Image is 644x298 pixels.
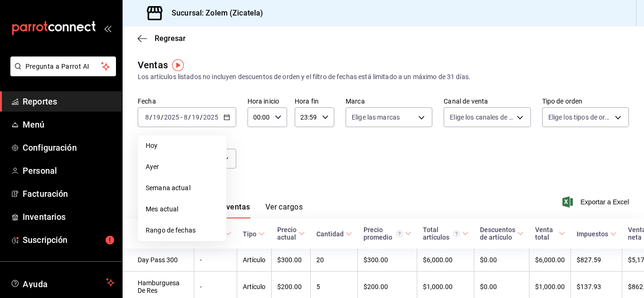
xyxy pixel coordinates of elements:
[577,230,617,238] span: Impuestos
[153,202,303,218] div: navigation tabs
[183,113,188,121] input: --
[7,68,116,78] a: Pregunta a Parrot AI
[529,249,571,272] td: $6,000.00
[316,230,344,238] div: Cantidad
[104,24,111,32] button: open_drawer_menu
[23,118,115,131] span: Menú
[164,8,263,19] h3: Sucursal: Zolem (Zicatela)
[146,204,219,214] span: Mes actual
[453,230,460,237] svg: El total artículos considera cambios de precios en los artículos así como costos adicionales por ...
[138,98,236,105] label: Fecha
[535,226,565,241] span: Venta total
[212,202,250,218] button: Ver ventas
[146,162,219,172] span: Ayer
[138,72,629,82] div: Los artículos listados no incluyen descuentos de orden y el filtro de fechas está limitado a un m...
[23,95,115,108] span: Reportes
[272,249,311,272] td: $300.00
[316,230,352,238] span: Cantidad
[417,249,474,272] td: $6,000.00
[346,98,432,105] label: Marca
[23,210,115,223] span: Inventarios
[181,113,182,121] span: -
[172,59,184,71] img: Tooltip marker
[146,183,219,193] span: Semana actual
[243,230,256,238] div: Tipo
[295,98,334,105] label: Hora fin
[444,98,530,105] label: Canal de venta
[396,230,403,237] svg: Precio promedio = Total artículos / cantidad
[535,226,557,241] div: Venta total
[423,226,460,241] div: Total artículos
[248,98,287,105] label: Hora inicio
[450,113,513,122] span: Elige los canales de venta
[25,62,101,72] span: Pregunta a Parrot AI
[363,226,412,241] span: Precio promedio
[243,230,265,238] span: Tipo
[542,98,629,105] label: Tipo de orden
[577,230,608,238] div: Impuestos
[265,202,303,218] button: Ver cargos
[480,226,524,241] span: Descuentos de artículo
[358,249,417,272] td: $300.00
[146,141,219,151] span: Hoy
[277,226,305,241] span: Precio actual
[23,141,115,154] span: Configuración
[149,113,152,121] span: /
[203,113,219,121] input: ----
[23,187,115,200] span: Facturación
[571,249,622,272] td: $827.59
[23,234,115,246] span: Suscripción
[123,249,194,272] td: Day Pass 300
[480,226,515,241] div: Descuentos de artículo
[188,113,191,121] span: /
[10,56,116,76] button: Pregunta a Parrot AI
[311,249,358,272] td: 20
[200,113,203,121] span: /
[363,226,403,241] div: Precio promedio
[564,196,629,208] button: Exportar a Excel
[474,249,529,272] td: $0.00
[155,34,186,43] span: Regresar
[23,164,115,177] span: Personal
[194,249,237,272] td: -
[138,58,168,72] div: Ventas
[146,226,219,235] span: Rango de fechas
[164,113,180,121] input: ----
[23,277,102,288] span: Ayuda
[138,34,186,43] button: Regresar
[152,113,161,121] input: --
[191,113,200,121] input: --
[161,113,164,121] span: /
[277,226,297,241] div: Precio actual
[548,113,611,122] span: Elige los tipos de orden
[423,226,469,241] span: Total artículos
[237,249,272,272] td: Artículo
[352,113,400,122] span: Elige las marcas
[145,113,149,121] input: --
